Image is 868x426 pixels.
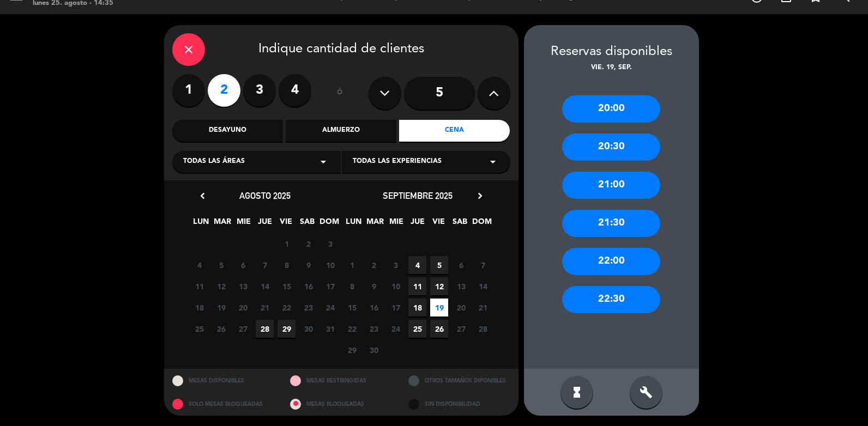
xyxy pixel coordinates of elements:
span: 8 [278,256,296,274]
span: 22 [343,320,361,338]
span: 23 [299,299,317,317]
span: agosto 2025 [239,190,291,201]
i: chevron_right [474,190,486,202]
label: 4 [279,74,311,107]
span: 11 [408,277,426,295]
span: 6 [452,256,470,274]
i: build [640,386,653,399]
span: 9 [299,256,317,274]
div: 22:00 [562,248,660,275]
span: 22 [278,299,296,317]
span: 15 [343,299,361,317]
span: 20 [234,299,252,317]
span: 19 [430,299,448,317]
span: VIE [430,215,448,233]
span: DOM [320,215,337,233]
span: SAB [451,215,469,233]
span: 10 [321,256,339,274]
span: 29 [343,341,361,359]
span: 9 [365,277,383,295]
span: JUE [256,215,274,233]
div: 22:30 [562,286,660,313]
span: 13 [452,277,470,295]
span: MAR [366,215,384,233]
i: arrow_drop_down [486,155,499,168]
div: vie. 19, sep. [524,63,699,74]
div: MESAS DISPONIBLES [164,369,282,392]
span: MIE [234,215,252,233]
span: 25 [408,320,426,338]
div: SIN DISPONIBILIDAD [400,392,519,416]
div: Indique cantidad de clientes [172,33,510,66]
span: 30 [299,320,317,338]
span: 7 [474,256,492,274]
span: 13 [234,277,252,295]
div: MESAS BLOQUEADAS [282,392,400,416]
span: 17 [321,277,339,295]
div: Reservas disponibles [524,41,699,63]
span: SAB [298,215,316,233]
span: 1 [343,256,361,274]
span: 1 [278,235,296,253]
div: OTROS TAMAÑOS DIPONIBLES [400,369,519,392]
div: 21:00 [562,172,660,199]
span: 25 [190,320,208,338]
span: 6 [234,256,252,274]
span: 16 [365,299,383,317]
span: MAR [213,215,231,233]
span: 10 [387,277,405,295]
label: 2 [208,74,240,107]
span: 18 [408,299,426,317]
span: 27 [234,320,252,338]
div: SOLO MESAS BLOQUEADAS [164,392,282,416]
span: 23 [365,320,383,338]
i: hourglass_full [570,386,583,399]
div: Almuerzo [286,120,396,142]
div: MESAS RESTRINGIDAS [282,369,400,392]
span: septiembre 2025 [383,190,453,201]
span: 21 [256,299,274,317]
span: 30 [365,341,383,359]
span: 24 [387,320,405,338]
div: 20:00 [562,95,660,123]
span: 11 [190,277,208,295]
span: LUN [192,215,210,233]
label: 1 [172,74,205,107]
span: 8 [343,277,361,295]
span: 5 [430,256,448,274]
div: 20:30 [562,133,660,161]
span: 2 [365,256,383,274]
span: JUE [408,215,426,233]
div: Desayuno [172,120,283,142]
span: 31 [321,320,339,338]
span: Todas las áreas [183,156,245,167]
i: close [182,43,195,56]
i: chevron_left [197,190,208,202]
span: 5 [212,256,230,274]
span: 12 [430,277,448,295]
span: 15 [278,277,296,295]
span: VIE [277,215,295,233]
span: 17 [387,299,405,317]
span: DOM [472,215,490,233]
span: 4 [190,256,208,274]
span: 4 [408,256,426,274]
span: 26 [212,320,230,338]
span: 3 [321,235,339,253]
span: 3 [387,256,405,274]
span: 24 [321,299,339,317]
span: 19 [212,299,230,317]
span: 14 [474,277,492,295]
span: 28 [474,320,492,338]
span: LUN [345,215,363,233]
span: 21 [474,299,492,317]
span: 18 [190,299,208,317]
span: 16 [299,277,317,295]
span: Todas las experiencias [353,156,442,167]
span: 2 [299,235,317,253]
span: 7 [256,256,274,274]
div: Cena [399,120,510,142]
label: 3 [243,74,276,107]
div: 21:30 [562,210,660,237]
span: 14 [256,277,274,295]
